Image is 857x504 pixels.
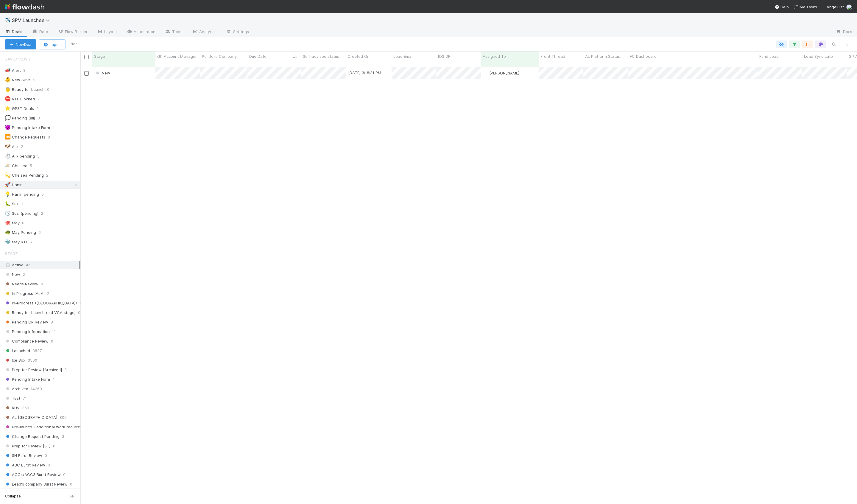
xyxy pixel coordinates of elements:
a: Flow Builder [53,27,92,37]
span: ⭐ [5,106,11,111]
span: 0 [78,309,80,316]
span: Change Request Pending [5,433,60,440]
div: Alix pending [5,153,35,160]
span: 📣 [5,68,11,73]
span: [PERSON_NAME] [489,71,519,75]
span: 3 [62,433,64,440]
div: Hanin [5,181,23,189]
span: 🪐 [5,163,11,168]
span: ABC Burst Review [5,461,45,469]
small: 1 deal [68,41,78,47]
span: SPV Launches [12,17,53,23]
span: 7 [37,95,45,103]
span: New [5,271,20,278]
input: Toggle Row Selected [84,71,89,76]
a: Automation [122,27,160,37]
span: 🐶 [5,144,11,149]
span: Pending Intake Form [5,376,50,383]
span: IOS DRI [438,53,451,59]
span: 2 [36,105,45,112]
span: 3837 [32,347,42,354]
div: May RTL [5,238,28,246]
span: 0 [51,337,53,345]
span: 800 [60,414,67,421]
span: 🐢 [5,230,11,235]
span: Pending Information [5,328,50,335]
span: 💭 [5,115,11,120]
span: 11 [52,328,56,335]
span: ✈️ [5,18,11,23]
div: GPST Deals [5,105,34,112]
span: 353 [22,404,29,412]
input: Toggle All Rows Selected [84,55,89,59]
span: 👵 [5,87,11,92]
span: Fund Lead [759,53,779,59]
span: AL Platform Status [585,53,620,59]
span: Saved Views [5,53,30,65]
span: Self-advised status [303,53,339,59]
a: My Tasks [794,4,817,10]
span: Flow Builder [58,29,88,35]
div: Chelsea Pending [5,172,44,179]
div: Hanin pending [5,191,39,198]
span: Pre-launch - additional work request [5,423,81,431]
span: GP Account Manager [157,53,197,59]
span: AL [GEOGRAPHIC_DATA] [5,414,57,421]
span: 4 [52,376,55,383]
span: 2 [41,210,49,217]
div: Pending (all) [5,114,35,122]
div: Pending Intake Form [5,124,50,131]
span: 🐛 [5,201,11,206]
span: 2 [21,143,29,150]
div: Alix [5,143,18,150]
span: 0 [53,442,55,450]
span: 7 [30,238,38,246]
div: RTL Blocked [5,95,35,103]
span: 💫 [5,172,11,178]
span: 0 [63,471,66,478]
span: 0 [70,480,72,488]
div: May Pending [5,229,36,236]
span: Created On [348,53,370,59]
span: 8 [23,67,32,74]
span: 👿 [5,125,11,130]
span: FC Dashboard [630,53,657,59]
span: Needs Review [5,280,38,288]
div: May [5,219,20,227]
span: 👶 [5,77,11,82]
span: 3560 [28,357,37,364]
span: Assigned To [483,53,506,59]
span: 3 [48,133,56,141]
span: ACC4/ACC3 Burst Review [5,471,61,478]
span: ⏪ [5,134,11,139]
span: AngelList [827,4,844,9]
span: Stage [94,53,105,59]
span: Deals [5,29,23,35]
span: Ice Box [5,357,25,364]
img: avatar_04f2f553-352a-453f-b9fb-c6074dc60769.png [484,71,488,75]
span: Pending GP Review [5,318,48,326]
div: Active [5,261,79,269]
span: Collapse [5,494,21,499]
span: Front Thread [540,53,565,59]
div: New [95,70,110,76]
span: In Progress (ALA) [5,290,45,297]
div: Suzi (pending) [5,210,38,217]
a: Data [27,27,53,37]
a: Settings [221,27,254,37]
span: 2 [46,172,54,179]
span: Due Date [249,53,267,59]
span: 1 [79,299,81,307]
span: 74 [23,395,27,402]
span: 2 [23,271,25,278]
div: Chelsea [5,162,27,169]
span: Compliance Review [5,337,49,345]
span: 0 [45,452,47,459]
a: Layout [92,27,122,37]
span: 0 [47,86,55,93]
span: 2 [47,290,49,297]
span: 0 [41,280,43,288]
div: [PERSON_NAME] [483,70,519,76]
span: Lead Syndicate [804,53,833,59]
span: 🚀 [5,182,11,187]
